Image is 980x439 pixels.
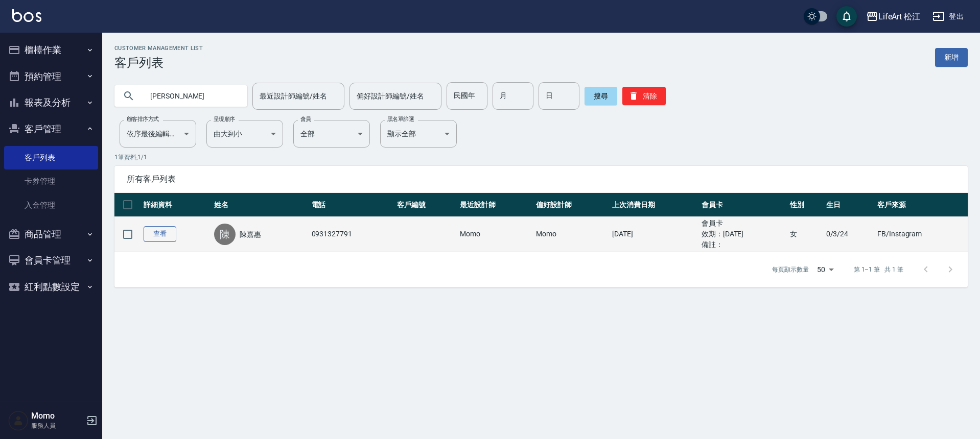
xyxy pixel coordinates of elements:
[702,239,785,250] ul: 備註：
[772,265,809,274] p: 每頁顯示數量
[813,256,837,283] div: 50
[4,63,98,90] button: 預約管理
[12,9,41,22] img: Logo
[4,274,98,300] button: 紅利點數設定
[935,48,968,67] a: 新增
[387,115,414,123] label: 黑名單篩選
[114,45,203,52] h2: Customer Management List
[702,218,785,229] ul: 會員卡
[144,226,176,242] a: 查看
[787,217,824,252] td: 女
[533,217,610,252] td: Momo
[8,410,29,431] img: Person
[836,6,857,27] button: save
[4,37,98,63] button: 櫃檯作業
[31,421,83,430] p: 服務人員
[293,120,370,148] div: 全部
[206,120,283,148] div: 由大到小
[854,265,903,274] p: 第 1–1 筆 共 1 筆
[212,193,309,217] th: 姓名
[457,217,533,252] td: Momo
[610,217,699,252] td: [DATE]
[4,247,98,274] button: 會員卡管理
[214,115,235,123] label: 呈現順序
[824,193,875,217] th: 生日
[4,221,98,248] button: 商品管理
[878,10,921,23] div: LifeArt 松江
[622,87,666,105] button: 清除
[699,193,787,217] th: 會員卡
[4,193,98,217] a: 入金管理
[127,115,159,123] label: 顧客排序方式
[300,115,311,123] label: 會員
[824,217,875,252] td: 0/3/24
[875,193,968,217] th: 客戶來源
[114,153,968,162] p: 1 筆資料, 1 / 1
[4,146,98,169] a: 客戶列表
[4,116,98,142] button: 客戶管理
[31,411,83,421] h5: Momo
[4,89,98,116] button: 報表及分析
[120,120,196,148] div: 依序最後編輯時間
[143,82,239,110] input: 搜尋關鍵字
[394,193,457,217] th: 客戶編號
[702,229,785,239] ul: 效期： [DATE]
[114,56,203,70] h3: 客戶列表
[875,217,968,252] td: FB/Instagram
[787,193,824,217] th: 性別
[240,229,261,239] a: 陳嘉惠
[533,193,610,217] th: 偏好設計師
[457,193,533,217] th: 最近設計師
[610,193,699,217] th: 上次消費日期
[862,6,925,27] button: LifeArt 松江
[127,174,955,184] span: 所有客戶列表
[928,7,968,26] button: 登出
[141,193,212,217] th: 詳細資料
[380,120,457,148] div: 顯示全部
[585,87,617,105] button: 搜尋
[214,224,236,245] div: 陳
[309,217,394,252] td: 0931327791
[309,193,394,217] th: 電話
[4,169,98,193] a: 卡券管理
